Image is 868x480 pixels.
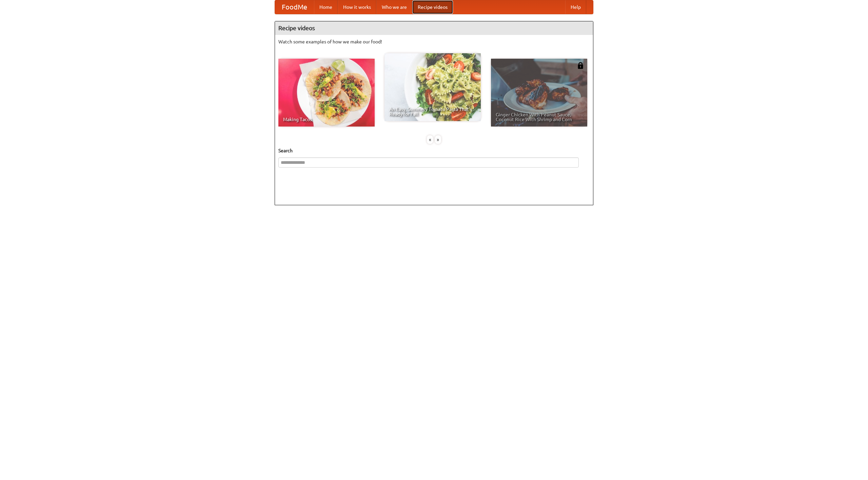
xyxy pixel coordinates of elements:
a: Home [314,0,338,14]
a: Recipe videos [412,0,453,14]
a: An Easy, Summery Tomato Pasta That's Ready for Fall [384,53,481,121]
img: 483408.png [577,62,584,69]
a: Who we are [376,0,412,14]
a: Help [565,0,586,14]
a: Making Tacos [278,59,375,127]
p: Watch some examples of how we make our food! [278,38,590,45]
div: « [427,135,433,144]
h5: Search [278,147,590,154]
div: » [435,135,441,144]
a: FoodMe [275,0,314,14]
span: An Easy, Summery Tomato Pasta That's Ready for Fall [389,107,476,116]
h4: Recipe videos [275,21,593,35]
a: How it works [338,0,376,14]
span: Making Tacos [283,117,370,122]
